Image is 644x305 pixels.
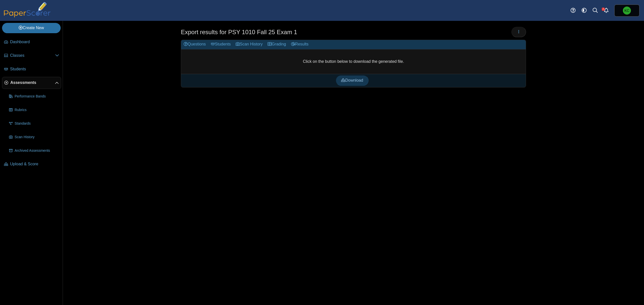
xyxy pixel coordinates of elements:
[181,40,208,49] a: Questions
[15,108,59,113] span: Rubrics
[2,23,61,33] a: Create New
[181,49,526,74] div: Click on the button below to download the generated file.
[7,118,61,130] a: Standards
[208,40,233,49] a: Students
[623,7,631,15] span: Kelly Charlton
[10,80,55,85] span: Assessments
[624,9,629,12] span: Kelly Charlton
[15,135,59,140] span: Scan History
[2,14,52,18] a: PaperScorer
[7,90,61,103] a: Performance Bands
[2,36,61,48] a: Dashboard
[614,5,639,17] a: Kelly Charlton
[2,158,61,170] a: Upload & Score
[2,77,61,89] a: Assessments
[2,2,52,17] img: PaperScorer
[10,161,59,167] span: Upload & Score
[2,50,61,62] a: Classes
[7,131,61,143] a: Scan History
[289,40,311,49] a: Results
[15,121,59,126] span: Standards
[7,104,61,116] a: Rubrics
[233,40,265,49] a: Scan History
[7,145,61,157] a: Archived Assessments
[10,66,59,72] span: Students
[15,148,59,153] span: Archived Assessments
[336,75,368,85] a: Download
[2,63,61,75] a: Students
[10,53,55,58] span: Classes
[10,39,59,45] span: Dashboard
[15,94,59,99] span: Performance Bands
[601,5,612,16] a: Alerts
[265,40,289,49] a: Grading
[341,78,363,82] span: Download
[181,28,297,36] h1: Export results for PSY 1010 Fall 25 Exam 1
